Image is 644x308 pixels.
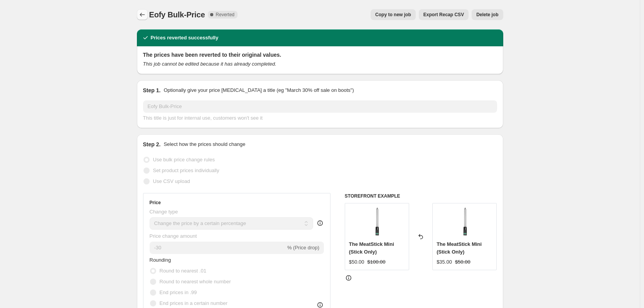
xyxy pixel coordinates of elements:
button: Export Recap CSV [419,9,469,20]
span: Reverted [216,12,234,18]
span: Round to nearest .01 [160,268,206,274]
span: Copy to new job [375,12,411,18]
input: 30% off holiday sale [143,100,497,113]
button: Price change jobs [137,9,148,20]
p: Optionally give your price [MEDICAL_DATA] a title (eg "March 30% off sale on boots") [164,86,354,94]
span: This title is just for internal use, customers won't see it [143,115,263,121]
h3: Price [150,200,161,206]
span: Delete job [476,12,498,18]
h2: Prices reverted successfully [151,34,219,42]
span: Price change amount [150,233,197,239]
span: The MeatStick Mini (Stick Only) [349,241,394,255]
p: Select how the prices should change [164,140,245,148]
img: meatstickminigreen_80x.jpg [449,207,480,238]
input: -15 [150,242,286,254]
span: Export Recap CSV [423,12,464,18]
img: meatstickminigreen_80x.jpg [361,207,392,238]
div: $50.00 [349,258,364,266]
span: Use bulk price change rules [153,157,215,162]
span: Set product prices individually [153,168,219,173]
button: Copy to new job [371,9,416,20]
span: Round to nearest whole number [160,279,231,284]
h2: Step 2. [143,140,161,148]
h2: Step 1. [143,86,161,94]
h2: The prices have been reverted to their original values. [143,51,497,59]
div: $35.00 [437,258,452,266]
span: End prices in .99 [160,289,197,295]
button: Delete job [472,9,503,20]
span: Eofy Bulk-Price [149,10,205,19]
span: Use CSV upload [153,178,190,184]
strike: $50.00 [455,258,470,266]
div: help [316,219,324,227]
h6: STOREFRONT EXAMPLE [345,193,497,199]
span: Change type [150,209,178,215]
i: This job cannot be edited because it has already completed. [143,61,276,67]
strike: $100.00 [368,258,386,266]
span: The MeatStick Mini (Stick Only) [437,241,482,255]
span: % (Price drop) [287,245,319,250]
span: End prices in a certain number [160,300,228,306]
span: Rounding [150,257,171,263]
